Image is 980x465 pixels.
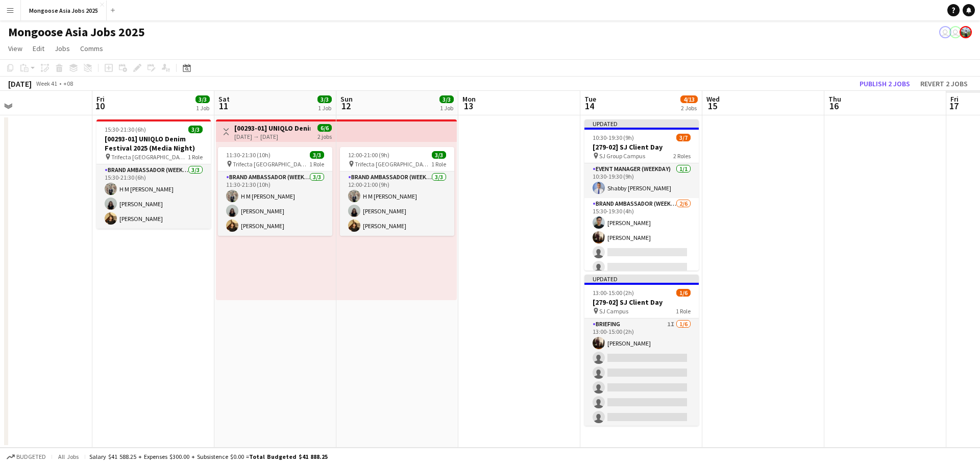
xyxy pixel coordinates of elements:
[16,453,46,460] span: Budgeted
[8,44,22,53] span: View
[51,42,74,55] a: Jobs
[8,79,32,89] div: [DATE]
[33,44,44,53] span: Edit
[855,77,914,90] button: Publish 2 jobs
[960,26,972,38] app-user-avatar: Adriana Ghazali
[80,44,103,53] span: Comms
[56,453,81,460] span: All jobs
[939,26,951,38] app-user-avatar: SOE YAZAR HTUN
[63,80,73,87] div: +08
[949,26,962,38] app-user-avatar: SOE YAZAR HTUN
[8,25,145,40] h1: Mongoose Asia Jobs 2025
[89,453,328,460] div: Salary $41 588.25 + Expenses $300.00 + Subsistence $0.00 =
[4,42,27,55] a: View
[21,1,107,20] button: Mongoose Asia Jobs 2025
[76,42,107,55] a: Comms
[5,451,47,462] button: Budgeted
[29,42,48,55] a: Edit
[916,77,972,90] button: Revert 2 jobs
[34,80,59,87] span: Week 41
[55,44,70,53] span: Jobs
[249,453,328,460] span: Total Budgeted $41 888.25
